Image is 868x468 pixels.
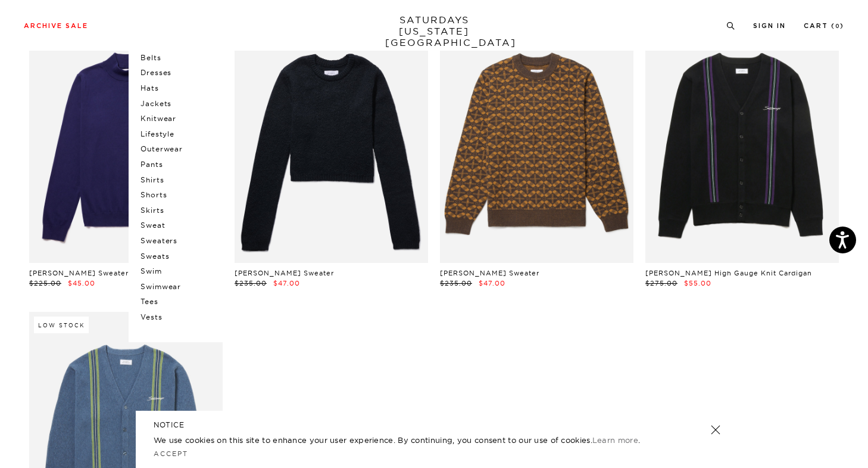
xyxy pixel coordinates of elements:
p: Pants [140,157,212,172]
p: Swim [140,264,212,279]
p: Sweats [140,249,212,264]
p: Shirts [140,172,212,188]
a: Cart (0) [804,23,844,29]
p: Dresses [140,65,212,80]
a: [PERSON_NAME] High Gauge Knit Cardigan [645,269,812,277]
p: Shorts [140,187,212,203]
a: Accept [154,450,188,458]
p: Vests [140,309,212,325]
p: Belts [140,50,212,66]
p: Swimwear [140,279,212,295]
span: $235.00 [235,279,267,287]
span: $235.00 [440,279,472,287]
a: [PERSON_NAME] Sweater [440,269,539,277]
span: $45.00 [68,279,95,287]
span: $275.00 [645,279,677,287]
span: $47.00 [479,279,505,287]
p: Knitwear [140,111,212,126]
p: Sweaters [140,233,212,249]
p: Tees [140,294,212,309]
a: [PERSON_NAME] Sweater [29,269,129,277]
p: Sweat [140,218,212,233]
small: 0 [835,24,840,29]
a: Sign In [753,23,786,29]
p: We use cookies on this site to enhance your user experience. By continuing, you consent to our us... [154,434,672,446]
span: $47.00 [273,279,300,287]
span: $55.00 [684,279,711,287]
p: Outerwear [140,141,212,157]
p: Jackets [140,96,212,111]
h5: NOTICE [154,420,714,430]
span: $225.00 [29,279,61,287]
a: SATURDAYS[US_STATE][GEOGRAPHIC_DATA] [385,14,483,48]
p: Skirts [140,203,212,218]
a: [PERSON_NAME] Sweater [235,269,334,277]
div: Low Stock [34,317,89,333]
a: Learn more [592,435,638,445]
p: Lifestyle [140,126,212,142]
a: Archive Sale [24,23,88,29]
p: Hats [140,80,212,96]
